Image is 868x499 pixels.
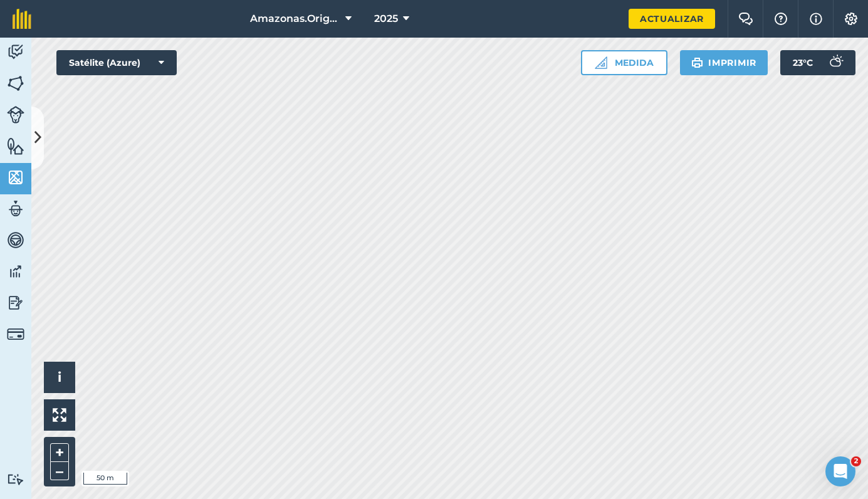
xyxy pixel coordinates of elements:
img: svg+xml;base64,PHN2ZyB4bWxucz0iaHR0cDovL3d3dy53My5vcmcvMjAwMC9zdmciIHdpZHRoPSI1NiIgaGVpZ2h0PSI2MC... [7,137,24,155]
button: Satélite (Azure) [56,50,177,75]
img: Logotipo de fieldmargin [13,9,31,29]
img: svg+xml;base64,PHN2ZyB4bWxucz0iaHR0cDovL3d3dy53My5vcmcvMjAwMC9zdmciIHdpZHRoPSI1NiIgaGVpZ2h0PSI2MC... [7,74,24,93]
button: – [50,462,69,480]
img: svg+xml;base64,PD94bWwgdmVyc2lvbj0iMS4wIiBlbmNvZGluZz0idXRmLTgiPz4KPCEtLSBHZW5lcmF0b3I6IEFkb2JlIE... [7,106,24,123]
span: 2025 [374,11,398,26]
span: 23 ° C [793,50,813,75]
img: Un icono de signo de interrogación [773,13,788,25]
img: Un icono de engranaje [844,13,859,25]
a: Actualizar [629,9,715,29]
img: svg+xml;base64,PHN2ZyB4bWxucz0iaHR0cDovL3d3dy53My5vcmcvMjAwMC9zdmciIHdpZHRoPSIxOSIgaGVpZ2h0PSIyNC... [691,55,703,70]
img: Dos burbujas de diálogo que se superponen con la burbuja izquierda en la vanguardia [738,13,753,25]
img: svg+xml;base64,PD94bWwgdmVyc2lvbj0iMS4wIiBlbmNvZGluZz0idXRmLTgiPz4KPCEtLSBHZW5lcmF0b3I6IEFkb2JlIE... [7,43,24,61]
button: MEDIDA [581,50,667,75]
iframe: Chat en vivo del intercomunicador [825,456,855,486]
img: svg+xml;base64,PD94bWwgdmVyc2lvbj0iMS4wIiBlbmNvZGluZz0idXRmLTgiPz4KPCEtLSBHZW5lcmF0b3I6IEFkb2JlIE... [7,325,24,343]
button: i [44,362,75,393]
img: svg+xml;base64,PD94bWwgdmVyc2lvbj0iMS4wIiBlbmNvZGluZz0idXRmLTgiPz4KPCEtLSBHZW5lcmF0b3I6IEFkb2JlIE... [7,231,24,249]
img: svg+xml;base64,PD94bWwgdmVyc2lvbj0iMS4wIiBlbmNvZGluZz0idXRmLTgiPz4KPCEtLSBHZW5lcmF0b3I6IEFkb2JlIE... [7,199,24,218]
img: svg+xml;base64,PD94bWwgdmVyc2lvbj0iMS4wIiBlbmNvZGluZz0idXRmLTgiPz4KPCEtLSBHZW5lcmF0b3I6IEFkb2JlIE... [7,262,24,281]
img: svg+xml;base64,PHN2ZyB4bWxucz0iaHR0cDovL3d3dy53My5vcmcvMjAwMC9zdmciIHdpZHRoPSI1NiIgaGVpZ2h0PSI2MC... [7,168,24,187]
button: 23°C [780,50,855,75]
img: Cuatro flechas, una que apunta arriba a la izquierda, una arriba a la derecha, una abajo a la der... [53,408,66,422]
img: svg+xml;base64,PD94bWwgdmVyc2lvbj0iMS4wIiBlbmNvZGluZz0idXRmLTgiPz4KPCEtLSBHZW5lcmF0b3I6IEFkb2JlIE... [7,473,24,485]
img: svg+xml;base64,PD94bWwgdmVyc2lvbj0iMS4wIiBlbmNvZGluZz0idXRmLTgiPz4KPCEtLSBHZW5lcmF0b3I6IEFkb2JlIE... [7,293,24,312]
img: svg+xml;base64,PD94bWwgdmVyc2lvbj0iMS4wIiBlbmNvZGluZz0idXRmLTgiPz4KPCEtLSBHZW5lcmF0b3I6IEFkb2JlIE... [823,50,848,75]
img: svg+xml;base64,PHN2ZyB4bWxucz0iaHR0cDovL3d3dy53My5vcmcvMjAwMC9zdmciIHdpZHRoPSIxNyIgaGVpZ2h0PSIxNy... [810,11,822,26]
button: imprimir [680,50,768,75]
img: Icono de regla [595,56,607,69]
span: Amazonas.Origen [250,11,340,26]
span: 2 [851,456,861,466]
span: i [58,369,61,385]
button: + [50,443,69,462]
